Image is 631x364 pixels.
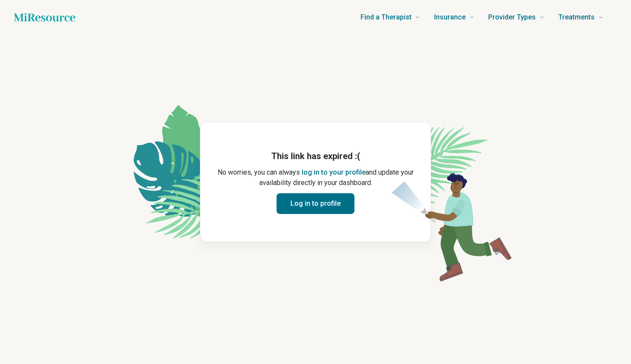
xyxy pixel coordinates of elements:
span: Treatments [558,11,595,23]
a: Home page [14,9,75,26]
span: Provider Types [488,11,536,23]
h1: This link has expired :( [214,150,417,162]
button: log in to your profile [302,167,366,178]
span: Find a Therapist [361,11,412,23]
span: Insurance [434,11,466,23]
button: Log in to profile [277,193,354,214]
p: No worries, you can always and update your availability directly in your dashboard. [214,167,417,188]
